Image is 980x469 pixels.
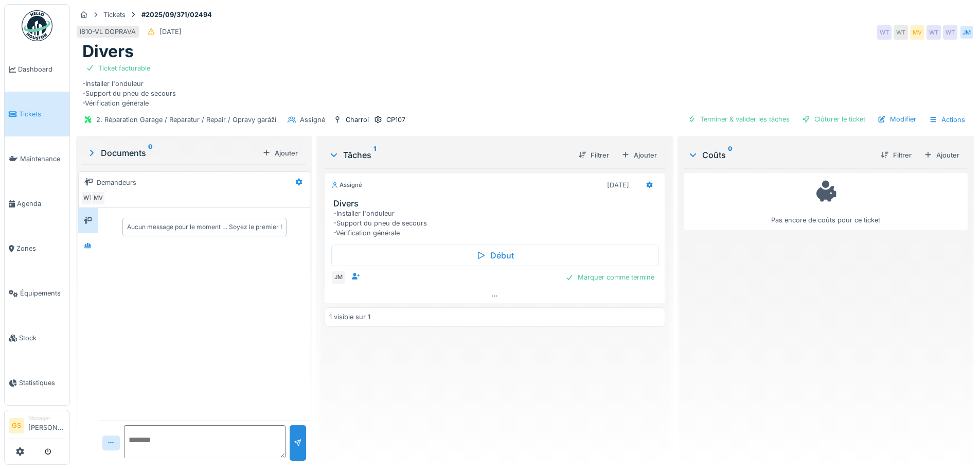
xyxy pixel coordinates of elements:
[333,209,660,238] div: -Installer l'onduleur -Support du pneu de secours -Vérification générale
[20,288,65,298] span: Équipements
[97,178,136,187] div: Demandeurs
[103,10,126,20] div: Tickets
[333,199,660,209] h3: Divers
[91,191,105,205] div: MV
[877,148,916,162] div: Filtrer
[148,147,153,159] sup: 0
[331,181,362,189] div: Assigné
[19,333,65,343] span: Stock
[5,92,69,136] a: Tickets
[874,112,920,126] div: Modifier
[329,149,569,161] div: Tâches
[81,191,95,205] div: WT
[22,10,52,41] img: Badge_color-CXgf-gQk.svg
[17,199,65,209] span: Agenda
[943,25,957,40] div: WT
[5,47,69,92] a: Dashboard
[331,245,658,266] div: Début
[20,154,65,164] span: Maintenance
[19,109,65,119] span: Tickets
[373,149,376,161] sup: 1
[28,414,65,437] li: [PERSON_NAME]
[98,63,150,73] div: Ticket facturable
[346,115,369,125] div: Charroi
[80,27,136,37] div: I810-VL DOPRAVA
[728,149,733,161] sup: 0
[137,10,216,20] strong: #2025/09/371/02494
[28,414,65,422] div: Manager
[561,270,658,284] div: Marquer comme terminé
[5,226,69,271] a: Zones
[96,115,276,125] div: 2. Réparation Garage / Reparatur / Repair / Opravy garáží
[82,42,134,61] h1: Divers
[684,112,794,126] div: Terminer & valider les tâches
[894,25,908,40] div: WT
[82,62,968,109] div: -Installer l'onduleur -Support du pneu de secours -Vérification générale
[258,146,302,160] div: Ajouter
[159,27,182,37] div: [DATE]
[5,136,69,181] a: Maintenance
[690,178,961,225] div: Pas encore de coûts pour ce ticket
[16,244,65,253] span: Zones
[386,115,405,125] div: CP107
[331,270,346,285] div: JM
[877,25,892,40] div: WT
[920,148,964,162] div: Ajouter
[926,25,941,40] div: WT
[19,378,65,388] span: Statistiques
[86,147,258,159] div: Documents
[9,414,65,439] a: GS Manager[PERSON_NAME]
[5,360,69,405] a: Statistiques
[5,271,69,316] a: Équipements
[300,115,325,125] div: Assigné
[959,25,974,40] div: JM
[617,148,661,162] div: Ajouter
[127,222,282,232] div: Aucun message pour le moment … Soyez le premier !
[18,64,65,74] span: Dashboard
[329,312,370,322] div: 1 visible sur 1
[910,25,924,40] div: MV
[9,418,24,433] li: GS
[798,112,869,126] div: Clôturer le ticket
[5,316,69,360] a: Stock
[607,180,629,190] div: [DATE]
[5,181,69,226] a: Agenda
[688,149,872,161] div: Coûts
[574,148,613,162] div: Filtrer
[924,112,970,127] div: Actions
